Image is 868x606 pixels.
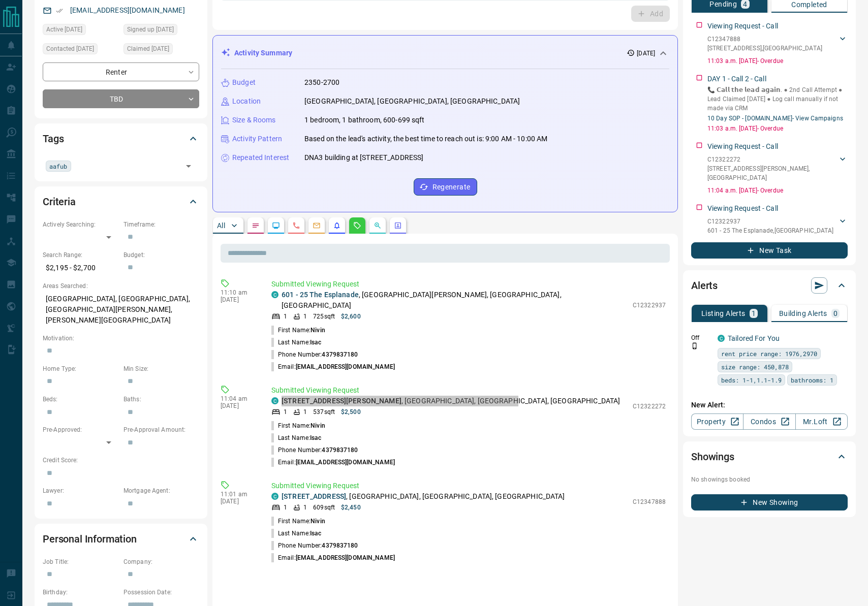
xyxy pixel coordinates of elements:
[271,362,395,371] p: Email:
[271,279,666,290] p: Submitted Viewing Request
[43,260,118,276] p: $2,195 - $2,700
[304,115,425,125] p: 1 bedroom, 1 bathroom, 600-699 sqft
[43,456,199,465] p: Credit Score:
[43,557,118,566] p: Job Title:
[707,153,848,184] div: C12322272[STREET_ADDRESS][PERSON_NAME],[GEOGRAPHIC_DATA]
[721,348,817,359] span: rent price range: 1976,2970
[707,186,848,195] p: 11:04 a.m. [DATE] - Overdue
[691,449,734,465] h2: Showings
[217,222,225,229] p: All
[123,220,199,229] p: Timeframe:
[123,250,199,260] p: Budget:
[271,517,325,526] p: First Name:
[271,350,358,359] p: Phone Number:
[43,527,199,551] div: Personal Information
[691,413,743,430] a: Property
[691,273,848,298] div: Alerts
[221,296,256,303] p: [DATE]
[43,364,118,373] p: Home Type:
[296,554,395,561] span: [EMAIL_ADDRESS][DOMAIN_NAME]
[707,21,778,31] p: Viewing Request - Call
[721,362,789,372] span: size range: 450,878
[721,375,782,385] span: beds: 1-1,1.1-1.9
[333,221,341,230] svg: Listing Alerts
[341,407,361,417] p: $2,500
[284,407,287,417] p: 1
[271,291,278,298] div: condos.ca
[43,425,118,434] p: Pre-Approved:
[353,221,361,230] svg: Requests
[633,497,666,506] p: C12347888
[310,530,321,537] span: Isac
[43,43,118,57] div: Sat Aug 16 2025
[303,312,307,321] p: 1
[709,1,737,8] p: Pending
[234,48,292,58] p: Activity Summary
[707,155,838,164] p: C12322272
[43,220,118,229] p: Actively Searching:
[123,588,199,597] p: Possession Date:
[304,134,547,144] p: Based on the lead's activity, the best time to reach out is: 9:00 AM - 10:00 AM
[296,363,395,370] span: [EMAIL_ADDRESS][DOMAIN_NAME]
[282,291,359,299] a: 601 - 25 The Esplanade
[707,226,834,235] p: 601 - 25 The Esplanade , [GEOGRAPHIC_DATA]
[311,422,325,429] span: Nivin
[232,115,276,125] p: Size & Rooms
[221,498,256,505] p: [DATE]
[43,89,199,108] div: TBD
[414,178,477,196] button: Regenerate
[123,24,199,38] div: Wed Jul 05 2023
[707,85,848,113] p: 📞 𝗖𝗮𝗹𝗹 𝘁𝗵𝗲 𝗹𝗲𝗮𝗱 𝗮𝗴𝗮𝗶𝗻. ● 2nd Call Attempt ● Lead Claimed [DATE] ‎● Log call manually if not made ...
[43,24,118,38] div: Sat Aug 16 2025
[284,503,287,512] p: 1
[282,491,565,502] p: , [GEOGRAPHIC_DATA], [GEOGRAPHIC_DATA], [GEOGRAPHIC_DATA]
[304,96,520,107] p: [GEOGRAPHIC_DATA], [GEOGRAPHIC_DATA], [GEOGRAPHIC_DATA]
[707,217,834,226] p: C12322937
[43,281,199,291] p: Areas Searched:
[252,221,260,230] svg: Notes
[303,503,307,512] p: 1
[43,126,199,151] div: Tags
[43,395,118,404] p: Beds:
[123,557,199,566] p: Company:
[691,333,711,342] p: Off
[221,395,256,402] p: 11:04 am
[310,339,321,346] span: Isac
[752,310,756,317] p: 1
[691,242,848,259] button: New Task
[272,221,280,230] svg: Lead Browsing Activity
[292,221,300,230] svg: Calls
[341,312,361,321] p: $2,600
[43,486,118,495] p: Lawyer:
[313,503,335,512] p: 609 sqft
[232,134,282,144] p: Activity Pattern
[271,553,395,562] p: Email:
[313,407,335,417] p: 537 sqft
[707,124,848,133] p: 11:03 a.m. [DATE] - Overdue
[691,475,848,484] p: No showings booked
[43,291,199,329] p: [GEOGRAPHIC_DATA], [GEOGRAPHIC_DATA], [GEOGRAPHIC_DATA][PERSON_NAME], [PERSON_NAME][GEOGRAPHIC_DATA]
[304,152,423,163] p: DNA3 building at [STREET_ADDRESS]
[127,44,169,54] span: Claimed [DATE]
[374,221,382,230] svg: Opportunities
[691,400,848,410] p: New Alert:
[43,334,199,343] p: Motivation:
[123,425,199,434] p: Pre-Approval Amount:
[707,141,778,152] p: Viewing Request - Call
[691,494,848,511] button: New Showing
[701,310,746,317] p: Listing Alerts
[123,486,199,495] p: Mortgage Agent:
[311,327,325,334] span: Nivin
[221,289,256,296] p: 11:10 am
[56,7,63,14] svg: Email Verified
[282,396,620,406] p: , [GEOGRAPHIC_DATA], [GEOGRAPHIC_DATA], [GEOGRAPHIC_DATA]
[271,529,322,538] p: Last Name:
[707,74,766,84] p: DAY 1 - Call 2 - Call
[43,189,199,214] div: Criteria
[791,375,833,385] span: bathrooms: 1
[284,312,287,321] p: 1
[70,6,185,14] a: [EMAIL_ADDRESS][DOMAIN_NAME]
[310,434,321,441] span: Isac
[791,1,827,8] p: Completed
[46,24,82,35] span: Active [DATE]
